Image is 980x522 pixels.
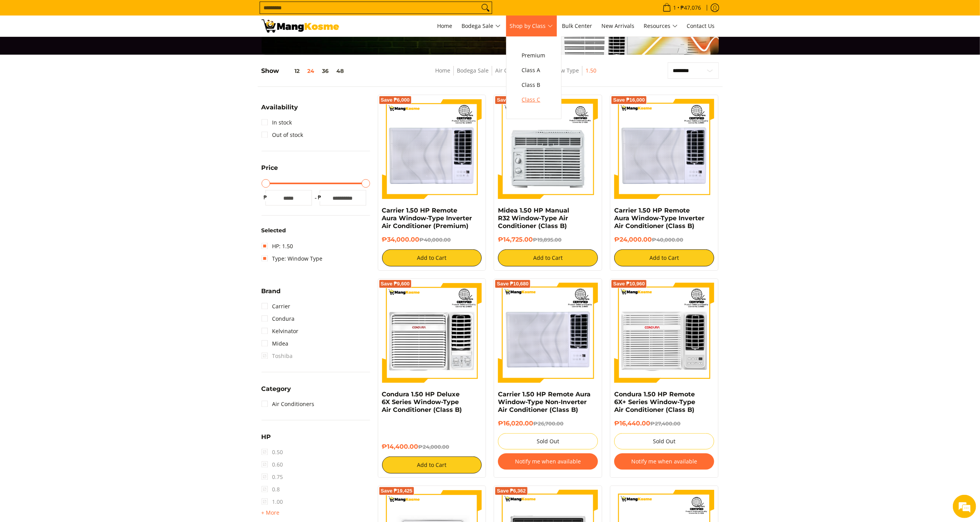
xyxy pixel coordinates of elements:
a: Type: Window Type [262,252,323,265]
summary: Open [262,288,281,300]
span: New Arrivals [602,22,635,29]
del: ₱26,700.00 [533,420,563,427]
span: Availability [262,104,298,111]
a: Carrier [262,300,291,313]
a: Home [435,67,450,74]
span: Brand [262,288,281,294]
h6: ₱16,440.00 [614,420,714,427]
button: Notify me when available [614,453,714,470]
span: Save ₱10,960 [613,282,645,286]
span: Class A [522,66,546,75]
summary: Open [262,508,280,517]
span: Price [262,165,278,171]
h6: ₱14,400.00 [382,443,482,451]
a: Premium [518,48,549,63]
span: Premium [522,51,546,60]
a: Resources [640,16,682,36]
a: Class A [518,63,549,78]
span: Toshiba [262,350,293,362]
button: Sold Out [498,433,598,449]
a: Home [434,16,456,36]
a: New Arrivals [598,16,639,36]
span: Resources [644,21,678,31]
a: Condura 1.50 HP Remote 6X+ Series Window-Type Air Conditioner (Class B) [614,391,695,413]
nav: Main Menu [347,16,719,36]
a: Kelvinator [262,325,299,337]
span: 0.50 [262,446,283,458]
img: Carrier 1.50 HP Remote Aura Window-Type Non-Inverter Air Conditioner (Class B) [498,283,598,383]
summary: Open [262,386,291,398]
img: Bodega Sale Aircon l Mang Kosme: Home Appliances Warehouse Sale Window Type [262,19,339,33]
a: Contact Us [683,16,719,36]
span: Bodega Sale [462,21,501,31]
del: ₱24,000.00 [419,444,450,450]
a: Shop by Class [506,16,557,36]
div: Chat with us now [40,43,130,54]
del: ₱40,000.00 [652,237,683,243]
summary: Open [262,434,271,446]
img: Carrier 1.50 HP Remote Aura Window-Type Inverter Air Conditioner (Class B) [614,99,714,199]
a: HP: 1.50 [262,240,293,252]
button: 48 [333,68,348,74]
img: Carrier 1.50 HP Remote Aura Window-Type Inverter Air Conditioner (Premium) [382,99,482,199]
button: Add to Cart [614,249,714,266]
h6: ₱34,000.00 [382,236,482,244]
span: Save ₱6,362 [497,489,526,493]
h6: ₱24,000.00 [614,236,714,244]
button: Add to Cart [382,456,482,474]
a: Class C [518,92,549,107]
span: 1 [672,5,678,10]
span: Save ₱19,425 [381,489,413,493]
textarea: Type your message and hit 'Enter' [4,212,148,239]
button: Add to Cart [382,249,482,266]
a: Air Conditioners [495,67,537,74]
div: Minimize live chat window [127,4,146,22]
span: Class B [522,80,546,90]
a: Bodega Sale [458,16,505,36]
span: Save ₱16,000 [613,98,645,102]
button: 36 [319,68,333,74]
span: We're online! [45,98,107,176]
a: Bodega Sale [457,67,489,74]
span: Save ₱5,170 [497,98,526,102]
del: ₱40,000.00 [420,237,451,243]
img: Midea 1.50 HP Manual R32 Window-Type Air Conditioner (Class B) [498,99,598,199]
span: Shop by Class [510,21,553,31]
span: Save ₱10,680 [497,282,529,286]
span: Contact Us [687,22,715,29]
button: Notify me when available [498,453,598,470]
span: 1.00 [262,496,283,508]
span: 1.50 [586,66,596,76]
span: + More [262,510,280,516]
span: 0.75 [262,471,283,483]
summary: Open [262,165,278,177]
span: 0.60 [262,458,283,471]
img: Condura 1.50 HP Deluxe 6X Series Window-Type Air Conditioner (Class B) [382,283,482,383]
a: Condura 1.50 HP Deluxe 6X Series Window-Type Air Conditioner (Class B) [382,391,462,413]
h6: Selected [262,227,370,234]
button: Sold Out [614,433,714,449]
a: Midea 1.50 HP Manual R32 Window-Type Air Conditioner (Class B) [498,207,569,230]
summary: Open [262,104,298,116]
img: Condura 1.50 HP Remote 6X+ Series Window-Type Air Conditioner (Class B) [614,283,714,383]
span: HP [262,434,271,440]
a: Condura [262,313,295,325]
h5: Show [262,67,348,75]
span: ₱ [316,194,324,201]
a: Carrier 1.50 HP Remote Aura Window-Type Inverter Air Conditioner (Premium) [382,207,472,230]
a: Air Conditioners [262,398,315,410]
span: Home [437,22,453,29]
span: Save ₱6,000 [381,98,410,102]
del: ₱27,400.00 [650,420,680,427]
del: ₱19,895.00 [533,237,561,243]
button: 24 [304,68,319,74]
span: Category [262,386,291,392]
span: Class C [522,95,546,105]
a: Window Type [544,67,579,74]
span: 0.8 [262,483,280,496]
a: Carrier 1.50 HP Remote Aura Window-Type Inverter Air Conditioner (Class B) [614,207,704,230]
a: In stock [262,116,292,129]
button: Search [479,2,492,14]
a: Class B [518,78,549,92]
